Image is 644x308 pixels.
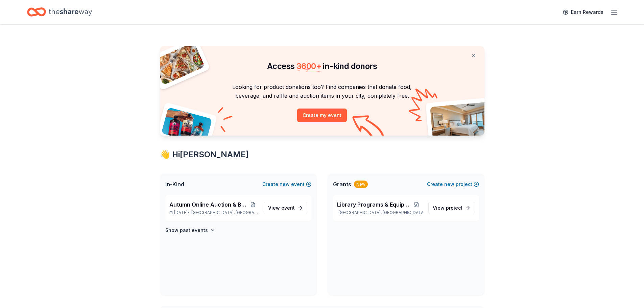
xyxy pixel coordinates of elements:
span: Autumn Online Auction & Basket Social [169,200,248,209]
span: [GEOGRAPHIC_DATA], [GEOGRAPHIC_DATA] [191,210,258,215]
button: Create my event [297,109,347,122]
span: event [281,205,295,211]
button: Createnewproject [427,180,479,188]
div: New [354,181,368,188]
span: project [446,205,462,211]
span: Grants [333,180,351,188]
div: 👋 Hi [PERSON_NAME] [160,149,484,160]
img: Curvy arrow [352,115,386,141]
a: Earn Rewards [559,6,607,18]
p: Looking for product donations too? Find companies that donate food, beverage, and raffle and auct... [168,82,476,100]
button: Createnewevent [262,180,311,188]
button: Show past events [165,226,215,234]
a: Home [27,4,92,20]
a: View event [264,202,307,214]
span: new [280,180,290,188]
h4: Show past events [165,226,208,234]
span: Library Programs & Equipment [337,200,411,209]
span: 3600 + [296,61,321,71]
span: In-Kind [165,180,184,188]
p: [DATE] • [169,210,258,215]
p: [GEOGRAPHIC_DATA], [GEOGRAPHIC_DATA] [337,210,423,215]
img: Pizza [152,42,205,85]
span: View [268,204,295,212]
span: View [433,204,462,212]
a: View project [428,202,475,214]
span: new [444,180,454,188]
span: Access in-kind donors [267,61,377,71]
